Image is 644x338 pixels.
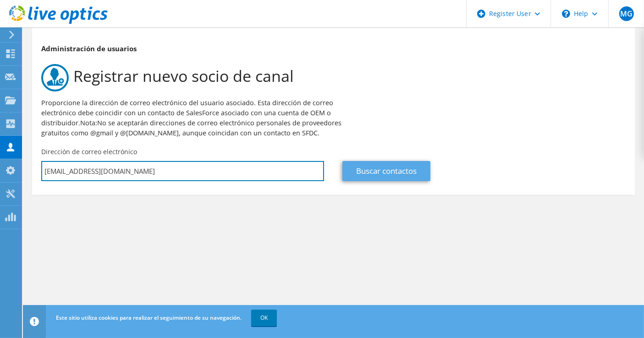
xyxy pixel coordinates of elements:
[562,10,570,18] svg: \n
[41,98,344,138] p: Proporcione la dirección de correo electrónico del usuario asociado. Esta dirección de correo ele...
[251,310,277,326] a: OK
[342,161,430,181] a: Buscar contactos
[41,64,621,91] h1: Registrar nuevo socio de canal
[80,118,97,127] b: Nota:
[41,43,626,54] h3: Administración de usuarios
[41,147,137,156] label: Dirección de correo electrónico
[619,6,634,21] span: MG
[56,314,242,322] span: Este sitio utiliza cookies para realizar el seguimiento de su navegación.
